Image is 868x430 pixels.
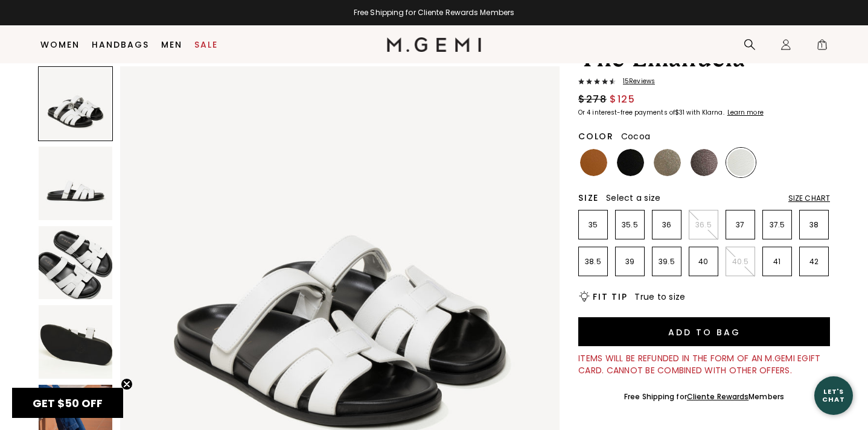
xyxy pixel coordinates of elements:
h2: Size [578,193,599,203]
p: 40 [689,257,718,267]
img: The Emanuela [39,226,112,300]
a: Men [161,40,182,49]
p: 38.5 [579,257,607,267]
a: 15Reviews [578,78,830,87]
img: Tan [580,149,607,176]
a: Sale [194,40,218,49]
span: GET $50 OFF [33,396,103,411]
img: Cocoa [691,149,718,176]
button: Close teaser [121,378,133,390]
span: $125 [610,92,635,107]
klarna-placement-style-amount: $31 [675,108,685,117]
img: Black [617,149,644,176]
span: Select a size [606,192,660,204]
p: 35.5 [616,220,644,230]
p: 42 [800,257,828,267]
h2: Fit Tip [593,292,627,302]
span: Cocoa [621,130,650,142]
p: 41 [763,257,791,267]
img: The Emanuela [39,305,112,379]
p: 40.5 [726,257,755,267]
klarna-placement-style-body: with Klarna [686,108,726,117]
p: 37.5 [763,220,791,230]
button: Add to Bag [578,317,830,346]
a: Handbags [92,40,149,49]
h2: Color [578,131,614,141]
span: True to size [634,291,685,303]
div: Free Shipping for Members [624,392,784,402]
span: 1 [816,41,828,53]
span: $278 [578,92,607,107]
p: 37 [726,220,755,230]
a: Women [40,40,80,49]
img: The Emanuela [39,147,112,220]
img: White [727,149,755,176]
p: 38 [800,220,828,230]
a: Cliente Rewards [687,391,749,402]
div: Size Chart [788,194,830,203]
p: 36 [653,220,681,230]
div: Items will be refunded in the form of an M.Gemi eGift Card. Cannot be combined with other offers. [578,352,830,376]
klarna-placement-style-body: Or 4 interest-free payments of [578,108,675,117]
klarna-placement-style-cta: Learn more [727,108,764,117]
img: M.Gemi [387,37,482,52]
a: Learn more [726,109,764,116]
p: 36.5 [689,220,718,230]
div: GET $50 OFFClose teaser [12,388,123,418]
p: 39 [616,257,644,267]
img: Champagne [654,149,681,176]
div: Let's Chat [814,388,853,403]
p: 35 [579,220,607,230]
span: 15 Review s [616,78,655,85]
p: 39.5 [653,257,681,267]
